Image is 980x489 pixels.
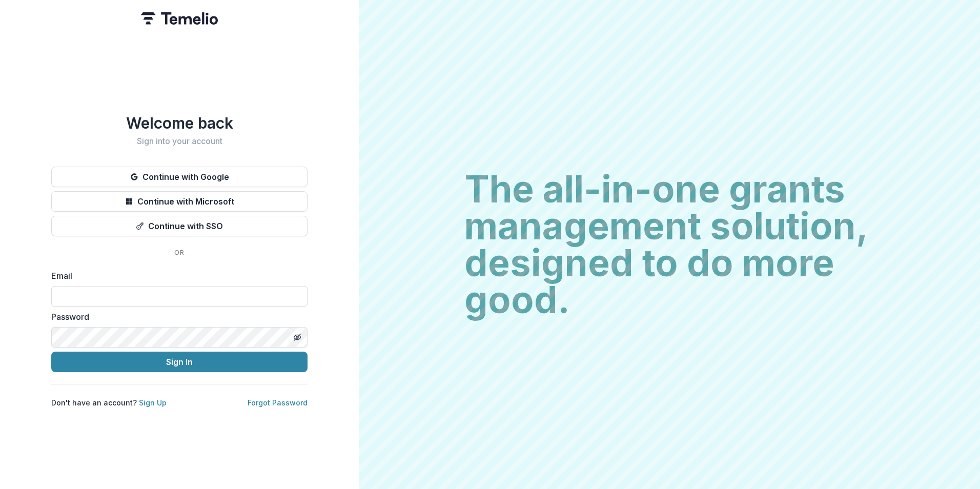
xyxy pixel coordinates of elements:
a: Forgot Password [248,398,308,407]
img: Temelio [141,12,218,25]
h2: Sign into your account [51,136,308,146]
a: Sign Up [139,398,167,407]
label: Password [51,311,301,323]
button: Toggle password visibility [289,329,305,345]
h1: Welcome back [51,114,308,132]
button: Continue with Microsoft [51,191,308,212]
p: Don't have an account? [51,397,167,408]
button: Continue with SSO [51,216,308,236]
label: Email [51,270,301,282]
button: Continue with Google [51,167,308,187]
button: Sign In [51,352,308,372]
